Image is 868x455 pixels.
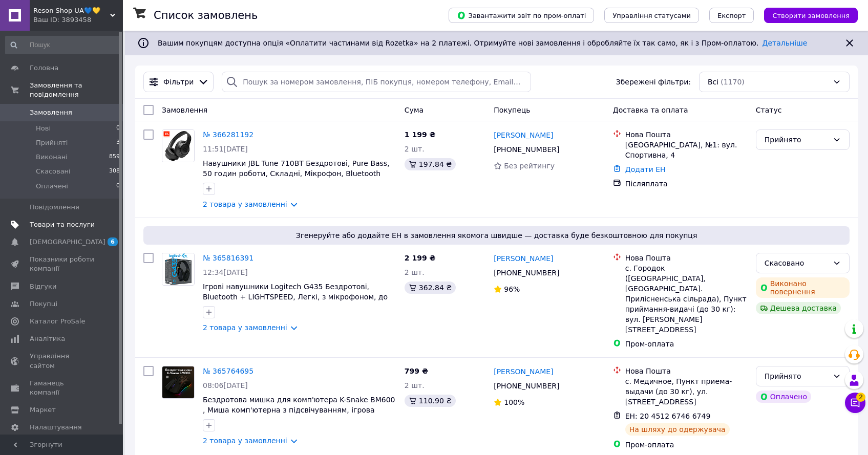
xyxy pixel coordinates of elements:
span: 96% [504,285,520,293]
span: Каталог ProSale [30,317,85,326]
div: 362.84 ₴ [405,281,456,294]
img: Фото товару [162,366,194,398]
a: Бездротова мишка для комп'ютера K-Snake BM600 , Миша комп'ютерна з підсвічуванням, ігрова мишка д... [203,396,395,424]
span: 08:06[DATE] [203,381,248,389]
span: 859 [109,153,120,162]
div: Пром-оплата [625,339,748,349]
a: Навушники JBL Tune 710BT Бездротові, Pure Bass, 50 годин роботи, Складні, Мікрофон, Bluetooth (Aн... [203,159,390,188]
span: [DEMOGRAPHIC_DATA] [30,237,105,247]
div: [PHONE_NUMBER] [492,379,561,393]
span: Аналітика [30,334,65,343]
span: 11:51[DATE] [203,145,248,153]
button: Завантажити звіт по пром-оплаті [449,8,594,23]
h1: Список замовлень [154,9,258,21]
div: Нова Пошта [625,129,748,140]
div: 197.84 ₴ [405,158,456,170]
div: Нова Пошта [625,366,748,376]
span: Показники роботи компанії [30,255,95,273]
span: Збережені фільтри: [616,77,691,87]
span: Cума [405,106,424,114]
button: Створити замовлення [764,8,858,23]
div: с. Городок ([GEOGRAPHIC_DATA], [GEOGRAPHIC_DATA]. Прилісненська сільрада), Пункт приймання-видачі... [625,263,748,335]
span: Гаманець компанії [30,379,95,397]
span: Відгуки [30,282,56,291]
a: 2 товара у замовленні [203,200,287,208]
span: Головна [30,63,58,73]
span: 0 [116,182,120,191]
span: Покупець [494,106,530,114]
button: Чат з покупцем2 [845,393,865,413]
span: Завантажити звіт по пром-оплаті [457,11,586,20]
span: Управління сайтом [30,352,95,370]
div: Нова Пошта [625,253,748,263]
input: Пошук [5,36,121,54]
div: [PHONE_NUMBER] [492,266,561,280]
a: 2 товара у замовленні [203,437,287,445]
a: [PERSON_NAME] [494,253,553,264]
a: Детальніше [763,39,808,47]
div: Пром-оплата [625,440,748,450]
a: Додати ЕН [625,165,666,174]
span: Доставка та оплата [613,106,688,114]
a: № 365816391 [203,254,253,262]
span: Reson Shop UA💙💛 [33,6,110,15]
span: 2 шт. [405,381,425,389]
span: 2 [856,393,865,402]
span: 3 [116,138,120,147]
span: Замовлення та повідомлення [30,81,123,99]
a: Створити замовлення [754,11,858,19]
span: Фільтри [163,77,194,87]
span: Без рейтингу [504,162,555,170]
span: Скасовані [36,167,71,176]
button: Управління статусами [604,8,699,23]
span: Маркет [30,405,56,415]
span: Повідомлення [30,203,79,212]
span: Всі [708,77,718,87]
div: Дешева доставка [756,302,841,314]
span: 100% [504,398,524,406]
div: Прийнято [765,371,829,382]
span: 2 шт. [405,145,425,153]
div: Виконано повернення [756,277,850,298]
span: Вашим покупцям доступна опція «Оплатити частинами від Rozetka» на 2 платежі. Отримуйте нові замов... [158,39,807,47]
img: Фото товару [162,253,194,285]
div: [GEOGRAPHIC_DATA], №1: вул. Спортивна, 4 [625,140,748,160]
span: Статус [756,106,782,114]
input: Пошук за номером замовлення, ПІБ покупця, номером телефону, Email, номером накладної [222,72,531,92]
a: Фото товару [162,366,195,399]
a: Ігрові навушники Logitech G435 Бездротові, Bluetooth + LIGHTSPEED, Легкі, з мікрофоном, до 18 год... [203,283,388,311]
span: (1170) [721,78,745,86]
div: Скасовано [765,257,829,269]
span: Створити замовлення [772,12,850,19]
div: На шляху до одержувача [625,423,730,436]
span: 1 199 ₴ [405,131,436,139]
a: № 366281192 [203,131,253,139]
span: Експорт [717,12,746,19]
div: Післяплата [625,179,748,189]
div: Ваш ID: 3893458 [33,15,123,25]
span: 6 [108,237,118,246]
span: Згенеруйте або додайте ЕН в замовлення якомога швидше — доставка буде безкоштовною для покупця [147,230,845,241]
img: Фото товару [162,130,194,162]
a: № 365764695 [203,367,253,375]
span: ЕН: 20 4512 6746 6749 [625,412,711,420]
span: Прийняті [36,138,68,147]
span: 2 199 ₴ [405,254,436,262]
div: с. Медичное, Пункт приема-выдачи (до 30 кг), ул. [STREET_ADDRESS] [625,376,748,407]
span: Нові [36,124,51,133]
div: 110.90 ₴ [405,395,456,407]
a: 2 товара у замовленні [203,323,287,332]
span: Товари та послуги [30,220,95,229]
span: Налаштування [30,423,82,432]
span: 308 [109,167,120,176]
span: Виконані [36,153,68,162]
span: Покупці [30,299,57,309]
div: Прийнято [765,134,829,145]
span: 12:34[DATE] [203,268,248,276]
span: Замовлення [162,106,207,114]
span: Оплачені [36,182,68,191]
span: 0 [116,124,120,133]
